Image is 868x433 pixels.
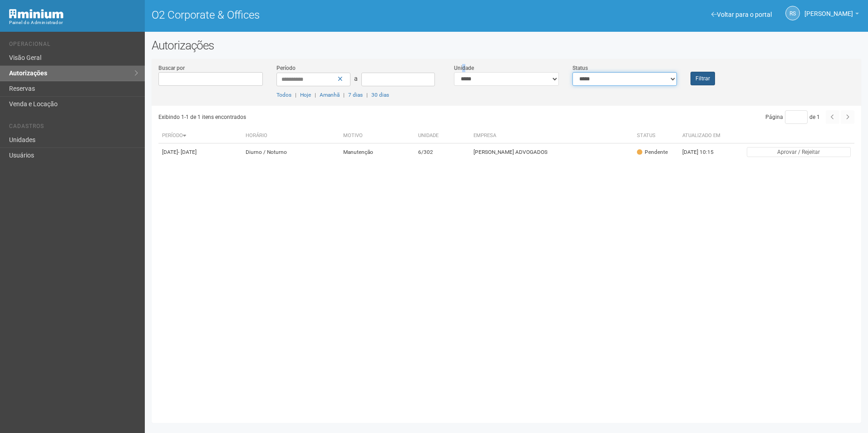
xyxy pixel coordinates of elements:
span: | [366,92,368,98]
a: 30 dias [371,92,389,98]
a: [PERSON_NAME] [804,11,859,19]
img: Minium [9,9,64,19]
li: Operacional [9,41,138,50]
span: a [354,75,358,82]
div: Exibindo 1-1 de 1 itens encontrados [158,110,503,124]
button: Aprovar / Rejeitar [747,147,851,157]
div: Pendente [637,148,668,156]
td: [PERSON_NAME] ADVOGADOS [470,143,633,161]
label: Período [276,64,296,72]
a: Voltar para o portal [711,11,772,18]
label: Buscar por [158,64,185,72]
th: Status [633,128,679,143]
a: 7 dias [348,92,363,98]
a: Todos [276,92,291,98]
td: [DATE] [158,143,242,161]
span: Página de 1 [765,114,820,120]
th: Atualizado em [679,128,729,143]
span: - [DATE] [178,149,197,155]
span: Rayssa Soares Ribeiro [804,1,853,17]
h2: Autorizações [152,39,861,52]
button: Filtrar [690,72,715,85]
th: Motivo [340,128,414,143]
th: Horário [242,128,340,143]
a: Amanhã [320,92,340,98]
a: Hoje [300,92,311,98]
th: Unidade [414,128,470,143]
label: Status [572,64,588,72]
span: | [315,92,316,98]
span: | [295,92,296,98]
div: Painel do Administrador [9,19,138,27]
td: Diurno / Noturno [242,143,340,161]
span: | [343,92,345,98]
label: Unidade [454,64,474,72]
th: Período [158,128,242,143]
th: Empresa [470,128,633,143]
h1: O2 Corporate & Offices [152,9,500,21]
li: Cadastros [9,123,138,133]
td: Manutenção [340,143,414,161]
a: RS [785,6,800,20]
td: [DATE] 10:15 [679,143,729,161]
td: 6/302 [414,143,470,161]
